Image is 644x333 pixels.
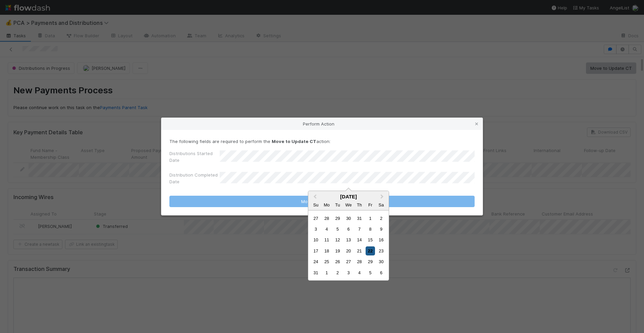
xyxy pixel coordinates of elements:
[377,246,386,255] div: Choose Saturday, August 23rd, 2025
[355,257,364,266] div: Choose Thursday, August 28th, 2025
[377,268,386,277] div: Choose Saturday, September 6th, 2025
[355,214,364,223] div: Choose Thursday, July 31st, 2025
[169,138,475,145] p: The following fields are required to perform the action:
[333,200,342,209] div: Tuesday
[377,257,386,266] div: Choose Saturday, August 30th, 2025
[308,191,389,281] div: Choose Date
[311,257,320,266] div: Choose Sunday, August 24th, 2025
[366,268,375,277] div: Choose Friday, September 5th, 2025
[308,194,389,199] div: [DATE]
[311,214,320,223] div: Choose Sunday, July 27th, 2025
[322,246,331,255] div: Choose Monday, August 18th, 2025
[169,196,475,207] button: Move to Update CT
[366,235,375,244] div: Choose Friday, August 15th, 2025
[344,200,353,209] div: Wednesday
[333,268,342,277] div: Choose Tuesday, September 2nd, 2025
[169,172,220,185] label: Distribution Completed Date
[355,268,364,277] div: Choose Thursday, September 4th, 2025
[366,225,375,234] div: Choose Friday, August 8th, 2025
[309,192,320,202] button: Previous Month
[272,139,316,144] strong: Move to Update CT
[322,214,331,223] div: Choose Monday, July 28th, 2025
[311,225,320,234] div: Choose Sunday, August 3rd, 2025
[344,257,353,266] div: Choose Wednesday, August 27th, 2025
[333,214,342,223] div: Choose Tuesday, July 29th, 2025
[377,225,386,234] div: Choose Saturday, August 9th, 2025
[344,225,353,234] div: Choose Wednesday, August 6th, 2025
[333,225,342,234] div: Choose Tuesday, August 5th, 2025
[311,200,320,209] div: Sunday
[344,246,353,255] div: Choose Wednesday, August 20th, 2025
[344,268,353,277] div: Choose Wednesday, September 3rd, 2025
[322,268,331,277] div: Choose Monday, September 1st, 2025
[366,214,375,223] div: Choose Friday, August 1st, 2025
[333,235,342,244] div: Choose Tuesday, August 12th, 2025
[311,268,320,277] div: Choose Sunday, August 31st, 2025
[169,150,220,163] label: Distributions Started Date
[322,235,331,244] div: Choose Monday, August 11th, 2025
[161,118,483,130] div: Perform Action
[355,200,364,209] div: Thursday
[377,192,388,202] button: Next Month
[310,213,386,278] div: Month August, 2025
[311,235,320,244] div: Choose Sunday, August 10th, 2025
[311,246,320,255] div: Choose Sunday, August 17th, 2025
[322,225,331,234] div: Choose Monday, August 4th, 2025
[333,257,342,266] div: Choose Tuesday, August 26th, 2025
[355,246,364,255] div: Choose Thursday, August 21st, 2025
[344,235,353,244] div: Choose Wednesday, August 13th, 2025
[377,200,386,209] div: Saturday
[322,257,331,266] div: Choose Monday, August 25th, 2025
[355,235,364,244] div: Choose Thursday, August 14th, 2025
[333,246,342,255] div: Choose Tuesday, August 19th, 2025
[377,214,386,223] div: Choose Saturday, August 2nd, 2025
[366,257,375,266] div: Choose Friday, August 29th, 2025
[355,225,364,234] div: Choose Thursday, August 7th, 2025
[366,246,375,255] div: Choose Friday, August 22nd, 2025
[344,214,353,223] div: Choose Wednesday, July 30th, 2025
[322,200,331,209] div: Monday
[366,200,375,209] div: Friday
[377,235,386,244] div: Choose Saturday, August 16th, 2025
